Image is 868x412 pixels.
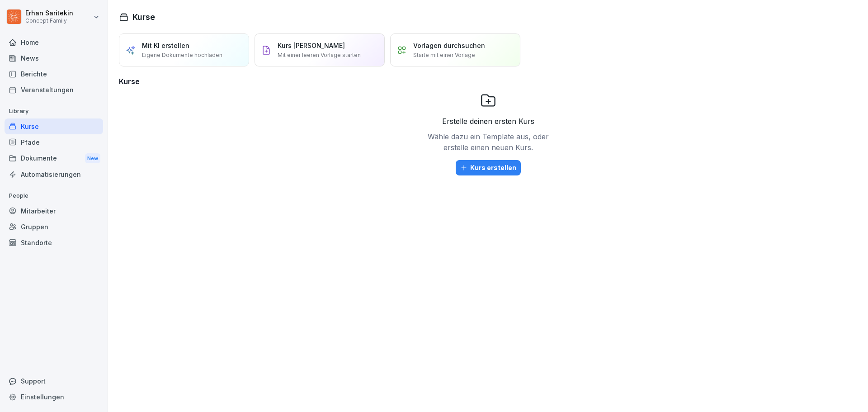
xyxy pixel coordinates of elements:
a: Pfade [5,134,103,150]
div: Support [5,373,103,389]
p: Kurs [PERSON_NAME] [278,41,345,50]
p: Mit einer leeren Vorlage starten [278,51,361,59]
p: Erstelle deinen ersten Kurs [442,116,534,127]
p: Mit KI erstellen [142,41,189,50]
a: Kurse [5,118,103,134]
p: Erhan Saritekin [25,9,73,17]
a: Einstellungen [5,389,103,405]
a: Standorte [5,235,103,251]
p: Starte mit einer Vorlage [413,51,475,59]
p: Wähle dazu ein Template aus, oder erstelle einen neuen Kurs. [425,131,552,153]
h3: Kurse [119,76,857,87]
p: Concept Family [25,18,73,24]
p: People [5,189,103,203]
a: Automatisierungen [5,166,103,182]
div: New [85,153,100,164]
p: Vorlagen durchsuchen [413,41,485,50]
p: Library [5,104,103,118]
a: DokumenteNew [5,150,103,167]
a: Berichte [5,66,103,82]
div: Dokumente [5,150,103,167]
a: Home [5,34,103,50]
a: Veranstaltungen [5,82,103,98]
a: News [5,50,103,66]
div: Kurs erstellen [460,163,516,173]
button: Kurs erstellen [456,160,521,175]
a: Mitarbeiter [5,203,103,219]
a: Gruppen [5,219,103,235]
p: Eigene Dokumente hochladen [142,51,222,59]
h1: Kurse [132,11,155,23]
